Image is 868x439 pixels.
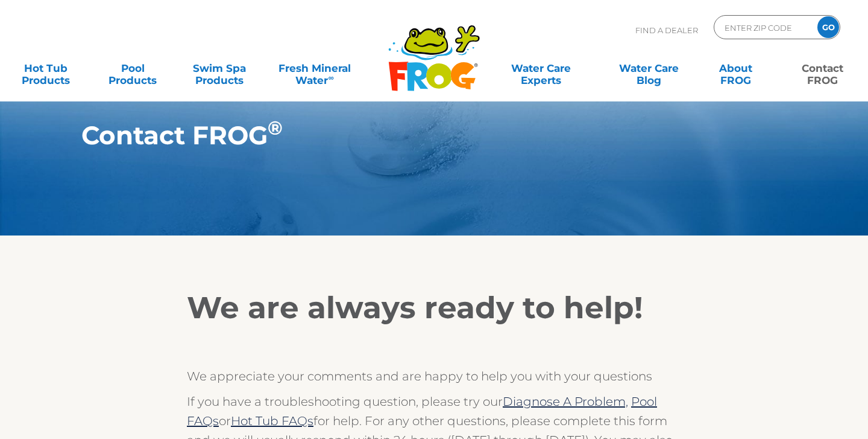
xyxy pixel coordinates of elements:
a: PoolProducts [99,56,166,80]
input: GO [817,16,839,38]
a: Water CareBlog [615,56,682,80]
h1: Contact FROG [81,121,731,150]
a: Fresh MineralWater∞ [272,56,357,80]
a: ContactFROG [788,56,856,80]
h2: We are always ready to help! [187,290,681,326]
sup: ∞ [328,73,333,82]
p: We appreciate your comments and are happy to help you with your questions [187,367,681,386]
a: Hot TubProducts [12,56,80,80]
sup: ® [268,117,283,139]
a: Hot Tub FAQs [231,414,313,428]
p: Find A Dealer [635,15,698,45]
input: Zip Code Form [723,19,805,36]
a: Diagnose A Problem, [503,394,628,409]
a: AboutFROG [702,56,769,80]
a: Swim SpaProducts [186,56,253,80]
a: Water CareExperts [486,56,596,80]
